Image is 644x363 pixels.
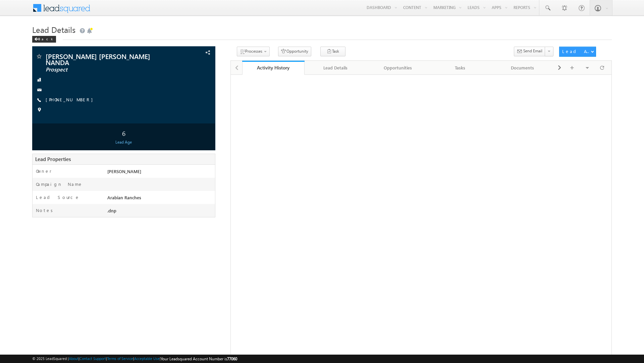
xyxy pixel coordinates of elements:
[36,168,52,174] label: Owner
[134,356,160,361] a: Acceptable Use
[34,127,213,139] div: 6
[247,64,300,71] div: Activity History
[36,207,55,213] label: Notes
[32,356,237,362] span: © 2025 LeadSquared | | | | |
[245,49,262,54] span: Processes
[320,47,345,56] button: Task
[107,356,133,361] a: Terms of Service
[310,64,361,72] div: Lead Details
[32,24,75,35] span: Lead Details
[435,64,486,72] div: Tasks
[106,194,215,204] div: Arabian Ranches
[32,36,59,41] a: Back
[237,47,270,56] button: Processes
[372,64,423,72] div: Opportunities
[36,181,83,187] label: Campaign Name
[46,66,160,73] span: Prospect
[278,47,311,56] button: Opportunity
[46,53,160,65] span: [PERSON_NAME] [PERSON_NAME] NANDA
[305,61,367,75] a: Lead Details
[46,97,96,103] span: [PHONE_NUMBER]
[36,194,80,200] label: Lead Source
[34,139,213,145] div: Lead Age
[523,48,542,54] span: Send Email
[559,47,596,57] button: Lead Actions
[69,356,78,361] a: About
[35,156,71,162] span: Lead Properties
[562,48,591,54] div: Lead Actions
[497,64,548,72] div: Documents
[492,61,554,75] a: Documents
[367,61,429,75] a: Opportunities
[242,61,305,75] a: Activity History
[32,36,56,43] div: Back
[161,356,237,361] span: Your Leadsquared Account Number is
[514,47,545,56] button: Send Email
[429,61,492,75] a: Tasks
[79,356,106,361] a: Contact Support
[107,168,141,174] span: [PERSON_NAME]
[227,356,237,361] span: 77060
[107,208,116,213] span: .dnp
